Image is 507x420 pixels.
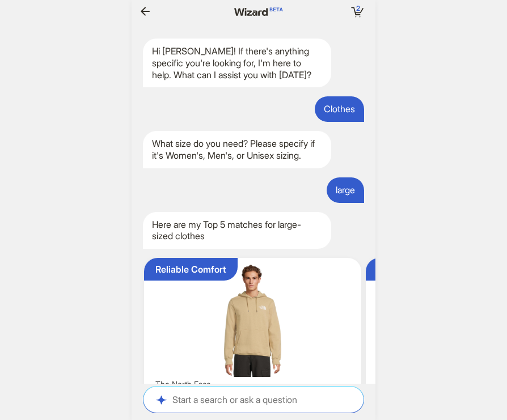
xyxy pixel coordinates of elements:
span: The North Face [155,379,211,389]
div: large [327,177,364,203]
span: 2 [356,4,360,12]
div: Hi [PERSON_NAME]! If there's anything specific you're looking for, I'm here to help. What can I a... [143,39,331,87]
div: Reliable Comfort [155,264,226,275]
img: Box NSE Pullover Hoodie [149,262,357,377]
div: Clothes [315,96,364,122]
div: What size do you need? Please specify if it's Women's, Men's, or Unisex sizing. [143,131,331,168]
div: Here are my Top 5 matches for large-sized clothes [143,212,331,249]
